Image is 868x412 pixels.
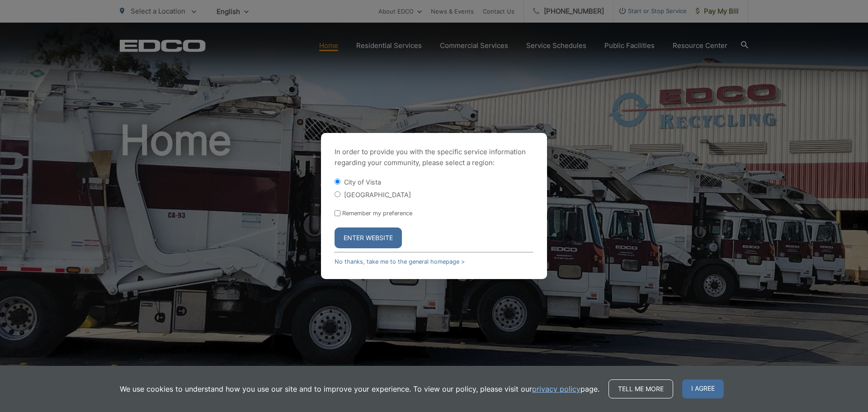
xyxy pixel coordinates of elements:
[335,258,465,265] a: No thanks, take me to the general homepage >
[344,191,411,199] label: [GEOGRAPHIC_DATA]
[335,147,533,168] p: In order to provide you with the specific service information regarding your community, please se...
[682,379,724,398] span: I agree
[120,384,599,394] p: We use cookies to understand how you use our site and to improve your experience. To view our pol...
[335,227,402,248] button: Enter Website
[609,379,673,398] a: Tell me more
[344,178,381,186] label: City of Vista
[532,384,580,394] a: privacy policy
[342,210,412,217] label: Remember my preference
